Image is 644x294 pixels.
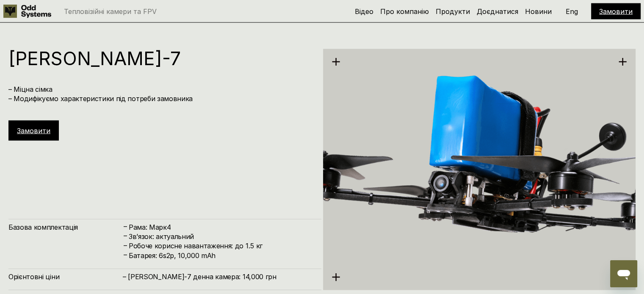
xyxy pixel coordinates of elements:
a: Замовити [17,126,50,135]
p: Eng [566,8,578,15]
a: Новини [525,7,552,16]
h4: – [124,231,127,241]
p: Тепловізійні камери та FPV [64,8,157,15]
h4: Рама: Марк4 [129,223,313,232]
h4: – [124,250,127,260]
a: Доєднатися [477,7,518,16]
h4: Батарея: 6s2p, 10,000 mAh [129,251,313,260]
h1: [PERSON_NAME]-7 [8,49,313,68]
h4: Робоче корисне навантаження: до 1.5 кг [129,241,313,250]
h4: Базова комплектація [8,223,123,232]
h4: – [124,241,127,250]
h4: Орієнтовні ціни [8,272,123,281]
iframe: To enrich screen reader interactions, please activate Accessibility in Grammarly extension settings [610,260,637,287]
a: Відео [355,7,373,16]
h4: – Міцна сімка – Модифікуємо характеристики під потреби замовника [8,85,313,104]
a: Продукти [436,7,470,16]
a: Про компанію [380,7,429,16]
h4: – [124,222,127,231]
h4: – [PERSON_NAME]-7 денна камера: 14,000 грн [123,272,313,281]
a: Замовити [599,7,633,16]
h4: Зв’язок: актуальний [129,232,313,241]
